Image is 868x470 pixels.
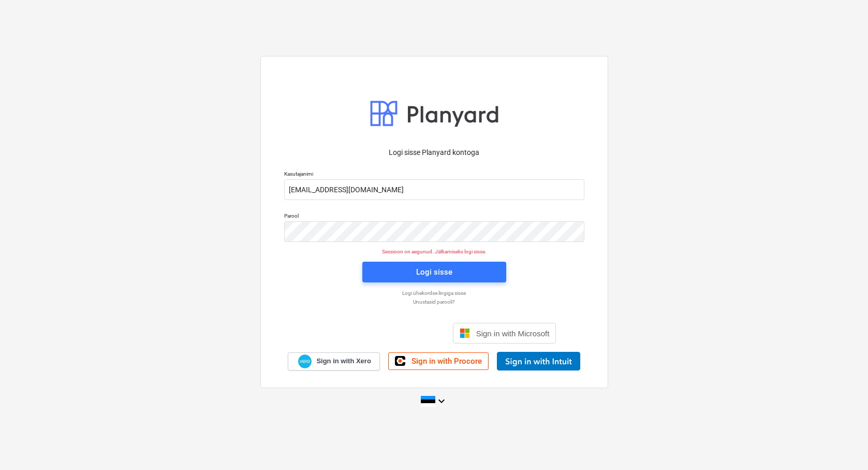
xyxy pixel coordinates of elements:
span: Sign in with Microsoft [476,329,550,338]
a: Logi ühekordse lingiga sisse [279,290,590,296]
span: Sign in with Xero [316,357,371,366]
a: Sign in with Xero [288,352,380,371]
a: Unustasid parooli? [279,298,590,305]
iframe: Chat Widget [816,420,868,470]
a: Sign in with Procore [388,352,489,370]
p: Kasutajanimi [284,170,584,179]
img: Xero logo [298,354,312,368]
div: Logi sisse [416,265,452,279]
iframe: Sisselogimine Google'i nupu abil [307,322,450,345]
p: Parool [284,212,584,221]
p: Logi sisse Planyard kontoga [284,147,584,158]
span: Sign in with Procore [411,357,482,366]
i: keyboard_arrow_down [435,395,448,407]
img: Microsoft logo [460,328,470,338]
button: Logi sisse [362,262,506,282]
input: Kasutajanimi [284,179,584,200]
p: Sessioon on aegunud. Jätkamiseks logi sisse. [278,248,591,255]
